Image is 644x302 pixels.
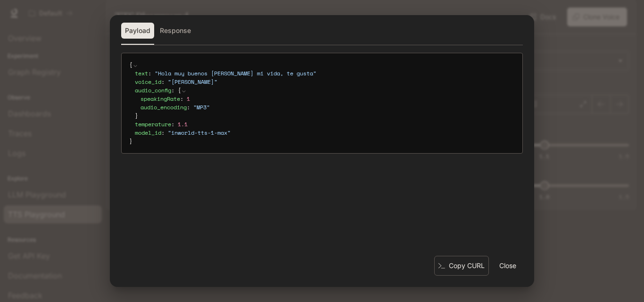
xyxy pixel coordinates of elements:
span: 1 [187,95,190,103]
span: " MP3 " [193,103,210,111]
div: : [140,103,515,112]
div: : [135,129,515,137]
span: voice_id [135,78,161,86]
span: } [129,137,132,145]
span: audio_config [135,86,171,94]
div: : [135,120,515,129]
button: Payload [121,23,154,39]
span: " inworld-tts-1-max " [168,129,231,137]
span: temperature [135,120,171,128]
button: Copy CURL [434,256,489,276]
span: " [PERSON_NAME] " [168,78,217,86]
span: audio_encoding [140,103,187,111]
span: speakingRate [140,95,180,103]
span: text [135,69,148,77]
div: : [135,78,515,86]
button: Close [493,256,523,275]
span: model_id [135,129,161,137]
span: { [129,61,132,69]
span: " Hola muy buenos [PERSON_NAME] mi vida, te gusta " [155,69,316,77]
button: Response [156,23,195,39]
span: 1.1 [178,120,188,128]
div: : [140,95,515,103]
span: { [178,86,181,94]
div: : [135,69,515,78]
div: : [135,86,515,120]
span: } [135,112,138,120]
